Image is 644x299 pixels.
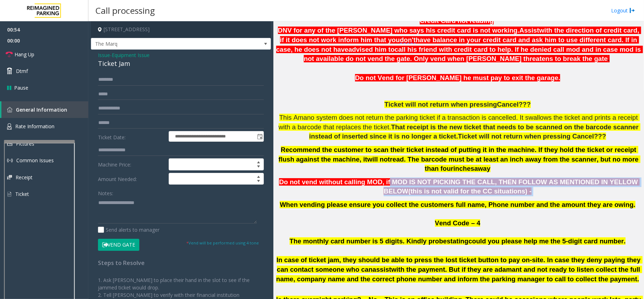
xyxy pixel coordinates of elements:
[529,187,532,195] span: -
[98,187,113,197] label: Notes:
[14,51,34,58] span: Hang Up
[309,123,640,140] span: That receipt is the new ticket that needs to be scanned on the barcode scanner instead of inserte...
[1,101,88,118] a: General Information
[280,201,636,208] span: When vending please ensure you collect the customers full name, Phone number and the amount they ...
[110,52,150,58] span: -
[98,260,264,266] h4: Steps to Resolve
[186,240,259,246] small: Vend will be performed using 4 tone
[611,7,635,14] a: Logout
[474,165,491,172] span: away
[280,27,641,44] span: with the direction of credit card, if it does not work inform him that you
[15,123,54,130] span: Rate Information
[16,106,67,113] span: General Information
[98,239,139,251] button: Vend Gate
[630,7,635,14] img: logout
[520,27,539,34] span: Assist
[254,164,263,170] span: Decrease value
[16,67,28,75] span: Dtmf
[98,59,264,68] div: Ticket Jam
[348,46,395,53] span: advised him to
[435,219,481,227] span: Vend Code – 4
[254,179,263,185] span: Decrease value
[256,131,263,141] span: Toggle popup
[400,36,416,44] span: don't
[7,123,12,130] img: 'icon'
[390,156,640,173] span: read. The barcode must be at least an inch away from the scanner, but no more than four
[608,55,610,62] span: .
[14,84,28,91] span: Pause
[304,46,643,63] span: call his friend with credit card to help. If he denied call mod and in case mod is not available ...
[279,114,640,131] span: This Amano system does not return the parking ticket if a transaction is cancelled. It swallows t...
[276,266,642,283] span: with the payment. But if they are adamant and not ready to listen collect the full name, company ...
[91,21,271,38] h4: [STREET_ADDRESS]
[254,173,263,179] span: Increase value
[96,173,167,185] label: Amount Needed:
[96,131,167,142] label: Ticket Date:
[279,146,638,163] span: Recommend the customer to scan their ticket instead of putting it in the machine. If they hold th...
[373,266,391,273] span: assist
[278,27,520,34] span: DNV for any of the [PERSON_NAME] who says his credit card is not working.
[367,156,390,163] span: will not
[92,2,158,19] h3: Call processing
[91,38,235,50] span: The Marq
[355,74,561,81] span: Do not Vend for [PERSON_NAME] he must pay to exit the garage.
[7,107,12,112] img: 'icon'
[469,237,626,245] span: could you please help me the 5-digit card number.
[98,226,159,233] label: Send alerts to manager
[98,51,110,59] span: Issue
[290,237,447,245] span: The monthly card number is 5 digits. Kindly probe
[497,101,531,108] span: Cancel???
[277,256,643,273] span: In case of ticket jam, they should be able to press the lost ticket button to pay on-site. In cas...
[384,101,497,108] span: Ticket will not return when pressing
[112,51,150,59] span: Equipment Issue
[279,178,640,195] span: Do not vend without calling MOD, if MOD IS NOT PICKING THE CALL, THEN FOLLOW AS MENTIONED IN YELL...
[408,187,528,195] span: (this is not valid for the CC situations)
[276,36,639,53] span: have balance in your credit card and ask him to use different card. If in case, he does not have
[254,159,263,164] span: Increase value
[458,132,606,140] span: Ticket will not return when pressing Cancel???
[447,237,468,245] span: stating
[96,158,167,170] label: Machine Price:
[453,165,474,172] span: inches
